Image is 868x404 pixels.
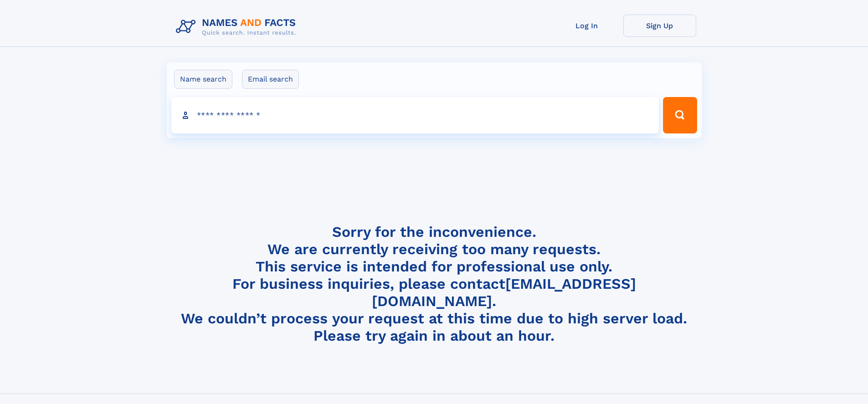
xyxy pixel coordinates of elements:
[172,223,696,345] h4: Sorry for the inconvenience. We are currently receiving too many requests. This service is intend...
[663,97,697,133] button: Search Button
[372,275,636,310] a: [EMAIL_ADDRESS][DOMAIN_NAME]
[623,15,696,37] a: Sign Up
[550,15,623,37] a: Log In
[172,15,303,39] img: Logo Names and Facts
[242,70,299,89] label: Email search
[174,70,232,89] label: Name search
[171,97,659,133] input: search input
